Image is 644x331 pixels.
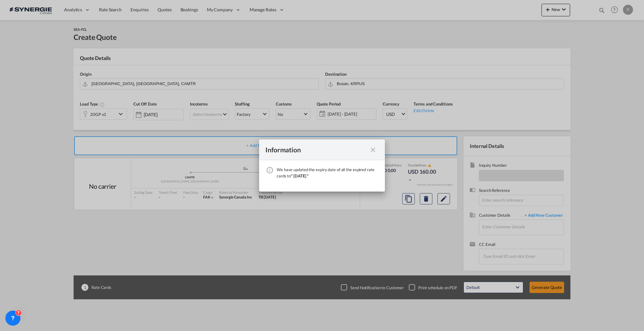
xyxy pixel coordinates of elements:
span: " [DATE] " [291,173,308,178]
md-icon: icon-close fg-AAA8AD cursor [369,146,377,154]
md-icon: icon-information-outline [266,166,274,174]
div: We have updated the expiry date of all the expired rate cards to [277,166,379,179]
md-dialog: We have ... [259,139,385,192]
div: Information [265,146,367,154]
